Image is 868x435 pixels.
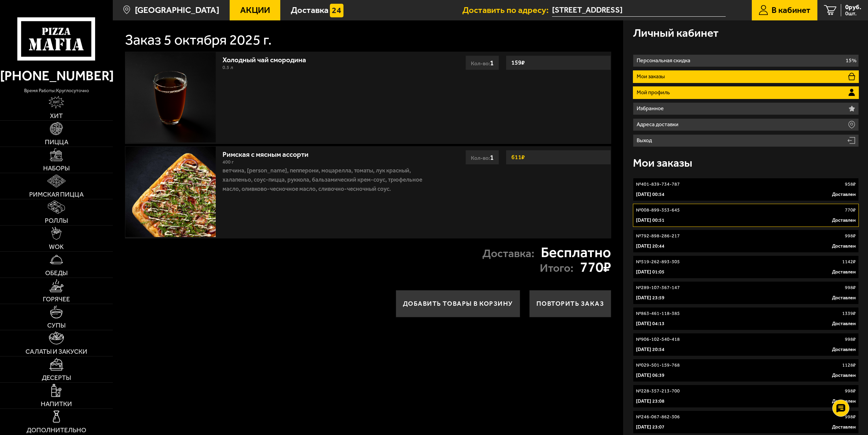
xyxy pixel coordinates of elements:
p: 998 ₽ [845,233,856,239]
p: [DATE] 23:08 [636,398,665,405]
span: Обеды [45,270,68,276]
span: Дополнительно [26,427,86,433]
p: Доставлен [832,320,856,327]
span: Горячее [43,296,70,302]
input: Ваш адрес доставки [552,4,726,17]
strong: 770 ₽ [580,260,611,274]
button: Добавить товары в корзину [396,290,520,317]
a: №792-898-286-217998₽[DATE] 20:44Доставлен [633,230,859,253]
p: № 228-357-213-700 [636,388,680,395]
a: Холодный чай смородина [223,53,315,64]
span: 0 шт. [845,11,861,16]
p: Доставлен [832,372,856,379]
p: № 029-501-159-768 [636,362,680,369]
p: Доставлен [832,346,856,353]
p: Доставлен [832,424,856,431]
p: Адреса доставки [637,122,681,127]
p: Выход [637,138,654,143]
p: 1339 ₽ [842,310,856,317]
span: 0 руб. [845,4,861,11]
p: [DATE] 00:51 [636,217,665,224]
a: №228-357-213-700998₽[DATE] 23:08Доставлен [633,385,859,408]
strong: 611 ₽ [510,151,527,164]
span: проспект Науки, 65 [552,4,726,17]
a: №246-067-862-306998₽[DATE] 23:07Доставлен [633,411,859,434]
p: № 401-839-734-787 [636,181,680,188]
div: Кол-во: [465,150,499,165]
img: 15daf4d41897b9f0e9f617042186c801.svg [330,4,343,17]
p: Избранное [637,106,666,111]
p: [DATE] 20:54 [636,346,665,353]
p: 958 ₽ [845,181,856,188]
a: №008-899-353-645770₽[DATE] 00:51Доставлен [633,204,859,227]
span: Доставка [291,6,329,15]
span: Акции [240,6,270,15]
strong: Бесплатно [541,245,611,260]
p: [DATE] 23:59 [636,295,665,301]
span: Римская пицца [29,191,84,198]
p: Мои заказы [637,74,667,79]
p: 1142 ₽ [842,258,856,265]
a: Римская с мясным ассорти [223,147,318,158]
strong: 159 ₽ [510,56,527,69]
p: Доставлен [832,217,856,224]
p: № 792-898-286-217 [636,233,680,239]
p: Итого: [540,262,573,273]
p: [DATE] 06:39 [636,372,665,379]
span: В кабинет [772,6,811,15]
h1: Заказ 5 октября 2025 г. [125,33,272,47]
a: №029-501-159-7681128₽[DATE] 06:39Доставлен [633,359,859,382]
span: Пицца [45,139,68,145]
h3: Мои заказы [633,157,692,168]
span: 1 [490,58,494,67]
a: №289-107-367-147998₽[DATE] 23:59Доставлен [633,281,859,304]
p: № 863-461-118-385 [636,310,680,317]
p: Доставлен [832,269,856,275]
p: Мой профиль [637,90,672,95]
p: № 906-102-540-418 [636,336,680,343]
span: Супы [47,322,66,329]
p: 1128 ₽ [842,362,856,369]
p: № 008-899-353-645 [636,207,680,214]
p: Доставлен [832,243,856,250]
span: Наборы [43,165,70,171]
div: Кол-во: [465,55,499,70]
span: WOK [49,244,64,250]
a: №906-102-540-418998₽[DATE] 20:54Доставлен [633,333,859,356]
button: Повторить заказ [529,290,612,317]
p: [DATE] 04:13 [636,320,665,327]
a: №401-839-734-787958₽[DATE] 00:54Доставлен [633,178,859,201]
p: [DATE] 00:54 [636,191,665,198]
p: 998 ₽ [845,284,856,291]
span: Доставить по адресу: [462,6,552,15]
p: ветчина, [PERSON_NAME], пепперони, моцарелла, томаты, лук красный, халапеньо, соус-пицца, руккола... [223,166,433,193]
p: Доставка: [482,248,534,259]
span: Роллы [45,217,68,224]
span: 0.5 л [223,65,233,70]
p: [DATE] 23:07 [636,424,665,431]
span: Салаты и закуски [25,348,87,355]
p: № 289-107-367-147 [636,284,680,291]
span: 1 [490,153,494,162]
span: [GEOGRAPHIC_DATA] [135,6,219,15]
p: Доставлен [832,191,856,198]
p: 15% [846,58,856,63]
p: 770 ₽ [845,207,856,214]
p: Доставлен [832,295,856,301]
p: 998 ₽ [845,388,856,395]
p: [DATE] 20:44 [636,243,665,250]
p: [DATE] 01:05 [636,269,665,275]
span: Десерты [42,374,71,381]
h3: Личный кабинет [633,27,719,38]
p: Персональная скидка [637,58,693,63]
span: Хит [50,113,63,119]
a: №519-262-893-3051142₽[DATE] 01:05Доставлен [633,255,859,279]
p: 998 ₽ [845,336,856,343]
p: № 519-262-893-305 [636,258,680,265]
span: 400 г [223,159,234,165]
p: № 246-067-862-306 [636,414,680,420]
a: №863-461-118-3851339₽[DATE] 04:13Доставлен [633,307,859,330]
span: Напитки [41,401,72,407]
